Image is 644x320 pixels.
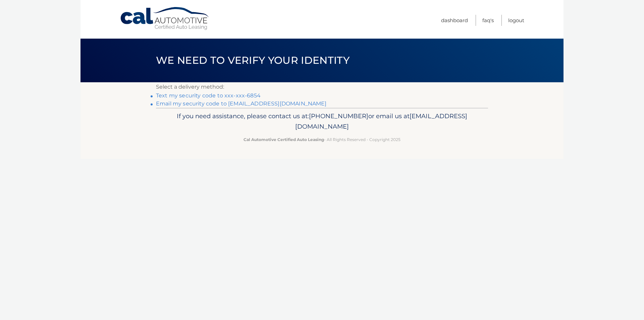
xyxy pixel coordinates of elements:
[244,137,324,142] strong: Cal Automotive Certified Auto Leasing
[160,136,484,143] p: - All Rights Reserved - Copyright 2025
[120,7,210,31] a: Cal Automotive
[156,92,261,99] a: Text my security code to xxx-xxx-6854
[156,54,350,66] span: We need to verify your identity
[508,15,524,26] a: Logout
[309,112,368,120] span: [PHONE_NUMBER]
[156,82,488,92] p: Select a delivery method:
[482,15,494,26] a: FAQ's
[156,100,327,107] a: Email my security code to [EMAIL_ADDRESS][DOMAIN_NAME]
[441,15,468,26] a: Dashboard
[160,111,484,132] p: If you need assistance, please contact us at: or email us at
